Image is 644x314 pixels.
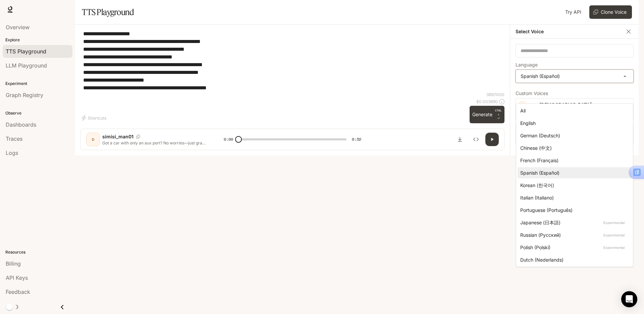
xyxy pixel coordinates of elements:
[602,244,626,251] p: Experimental
[520,231,626,238] div: Russian (Русский)
[520,256,626,263] div: Dutch (Nederlands)
[520,120,626,127] div: English
[520,157,626,164] div: French (Français)
[520,107,626,114] div: All
[602,232,626,238] p: Experimental
[602,220,626,226] p: Experimental
[520,182,626,189] div: Korean (한국어)
[520,244,626,251] div: Polish (Polski)
[520,169,626,176] div: Spanish (Español)
[520,219,626,226] div: Japanese (日本語)
[520,194,626,201] div: Italian (Italiano)
[520,144,626,151] div: Chinese (中文)
[520,207,626,214] div: Portuguese (Português)
[520,132,626,139] div: German (Deutsch)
